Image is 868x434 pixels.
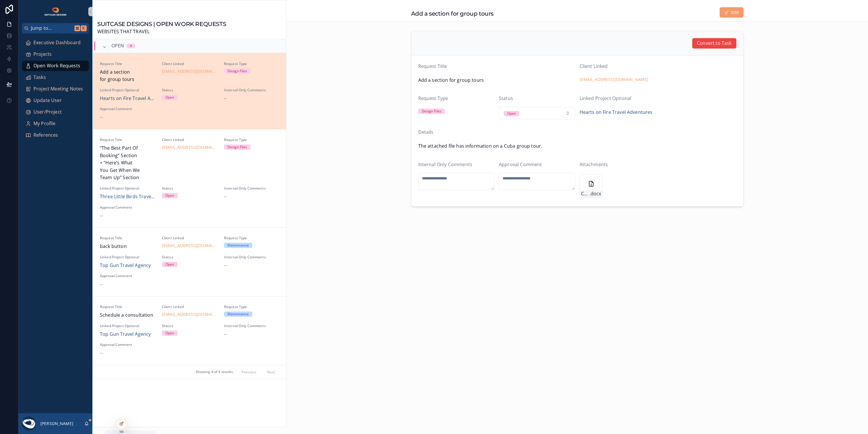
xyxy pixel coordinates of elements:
span: -- [224,193,227,201]
img: App logo [44,7,67,16]
a: Request Titleback buttonClient Linked[EMAIL_ADDRESS][DOMAIN_NAME]Request TypeMaintenanceLinked Pr... [93,227,286,296]
span: My Profile [33,120,56,127]
div: scrollable content [18,34,92,148]
a: [EMAIL_ADDRESS][DOMAIN_NAME] [162,243,217,248]
span: Request Title [100,305,155,309]
span: Internal Only Comments [224,324,279,328]
span: Add a section for group tours [100,68,155,83]
a: Tasks [22,72,89,83]
span: -- [224,262,227,269]
span: Open Work Requests [33,62,80,70]
span: Request Type [224,62,279,66]
span: Linked Project Optional [100,255,155,259]
a: Hearts on Fire Travel Adventures [100,95,155,102]
button: Convert to Task [692,38,736,49]
a: Request Title“The Best Part Of Booking” Section + “Here’s What You Get When We Team Up” SectionCl... [93,129,286,227]
a: Projects [22,49,89,60]
span: Internal Only Comments [224,186,279,191]
div: Open [165,95,174,100]
span: Request Type [224,236,279,240]
span: Projects [33,51,52,58]
a: Request TitleSchedule a consultationClient Linked[EMAIL_ADDRESS][DOMAIN_NAME]Request TypeMaintena... [93,296,286,365]
span: Showing 4 of 4 results [196,370,233,374]
span: Request Title [418,63,447,69]
a: Top Gun Travel Agency [100,262,151,269]
span: Approval Comment [100,205,155,210]
span: Internal Only Comments [224,88,279,92]
span: Cuba-writeup-for-website [581,190,589,198]
span: Approval Comment [100,342,155,347]
div: Design Files [227,68,247,74]
span: -- [100,114,103,121]
span: Request Title [100,62,155,66]
span: Client Linked [162,305,217,309]
span: Internal Only Comments [224,255,279,259]
span: References [33,131,58,139]
span: User/Project [33,108,62,116]
span: Details [418,129,434,135]
a: [EMAIL_ADDRESS][DOMAIN_NAME] [580,77,648,82]
div: Maintenance [227,311,249,317]
a: Project Meeting Notes [22,84,89,94]
div: Open [165,262,174,267]
div: Open [507,111,516,116]
span: “The Best Part Of Booking” Section + “Here’s What You Get When We Team Up” Section [100,144,155,181]
a: Update User [22,95,89,106]
span: -- [100,212,103,220]
div: Design Files [422,109,441,114]
a: Open Work Requests [22,61,89,71]
span: -- [224,95,227,102]
div: Maintenance [227,243,249,248]
span: back button [100,243,155,250]
span: Client Linked [580,63,608,69]
a: [EMAIL_ADDRESS][DOMAIN_NAME] [162,68,217,74]
a: Request TitleAdd a section for group toursClient Linked[EMAIL_ADDRESS][DOMAIN_NAME]Request TypeDe... [93,53,286,129]
span: Convert to Task [697,40,731,47]
span: Approval Comment [100,107,155,111]
span: Linked Project Optional [100,324,155,328]
span: Request Type [224,138,279,142]
a: User/Project [22,107,89,117]
span: Three Little Birds Travel Agency [100,193,155,201]
span: WEBSITES THAT TRAVEL [97,28,226,36]
span: Client Linked [162,62,217,66]
span: Status [162,255,217,259]
a: My Profile [22,118,89,129]
a: [EMAIL_ADDRESS][DOMAIN_NAME] [162,311,217,317]
span: Linked Project Optional [580,95,632,101]
span: Status [162,88,217,92]
span: OPEN [111,42,124,50]
span: The attached file has information on a Cuba group tour. [418,142,736,150]
button: Edit [720,7,744,18]
span: Status [162,324,217,328]
span: Internal Only Comments [418,161,473,168]
a: [EMAIL_ADDRESS][DOMAIN_NAME] [162,144,217,150]
span: Linked Project Optional [100,88,155,92]
h1: Add a section for group tours [411,10,494,18]
span: Linked Project Optional [100,186,155,191]
div: Open [165,331,174,336]
span: Approval Comment [499,161,542,168]
span: Request Type [224,305,279,309]
span: Tasks [33,74,46,81]
h1: SUITCASE DESIGNS | OPEN WORK REQUESTS [97,20,226,28]
span: K [81,26,86,31]
a: Hearts on Fire Travel Adventures [580,109,653,116]
span: Jump to... [31,25,72,32]
span: -- [224,331,227,338]
span: Request Type [418,95,448,101]
a: Executive Dashboard [22,38,89,48]
span: Status [162,186,217,191]
span: Request Title [100,236,155,240]
a: Top Gun Travel Agency [100,331,151,338]
span: Request Title [100,138,155,142]
span: Executive Dashboard [33,39,81,47]
span: Approval Comment [100,274,155,278]
span: Update User [33,97,62,104]
a: References [22,130,89,140]
p: [PERSON_NAME] [40,421,73,426]
button: Jump to...K [22,23,89,34]
span: -- [100,281,103,288]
